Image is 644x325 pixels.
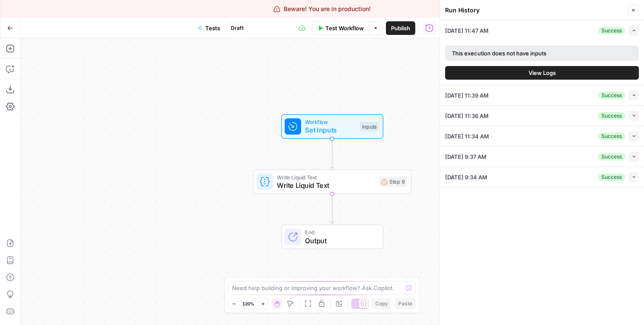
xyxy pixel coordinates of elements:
[277,173,375,181] span: Write Liquid Text
[386,21,415,35] button: Publish
[331,139,333,169] g: Edge from start to step_9
[193,21,225,35] button: Tests
[529,69,556,77] span: View Logs
[253,170,411,194] div: Write Liquid TextWrite Liquid TextStep 9
[305,125,356,135] span: Set Inputs
[253,224,411,249] div: EndOutput
[277,180,375,190] span: Write Liquid Text
[305,118,356,126] span: Workflow
[360,122,379,131] div: Inputs
[305,236,374,246] span: Output
[452,49,589,58] div: This execution does not have inputs
[372,298,391,309] button: Copy
[325,24,364,32] span: Test Workflow
[598,132,625,140] div: Success
[305,228,374,236] span: End
[205,24,220,32] span: Tests
[445,91,489,100] span: [DATE] 11:39 AM
[375,300,388,308] span: Copy
[231,24,244,32] span: Draft
[598,27,625,35] div: Success
[445,26,489,35] span: [DATE] 11:47 AM
[445,173,487,181] span: [DATE] 9:34 AM
[598,92,625,99] div: Success
[445,152,486,161] span: [DATE] 9:37 AM
[312,21,369,35] button: Test Workflow
[598,173,625,181] div: Success
[242,300,254,307] span: 120%
[395,298,416,309] button: Paste
[445,66,639,80] button: View Logs
[253,114,411,139] div: WorkflowSet InputsInputs
[445,112,489,120] span: [DATE] 11:36 AM
[445,132,489,141] span: [DATE] 11:34 AM
[598,153,625,161] div: Success
[379,177,407,187] div: Step 9
[331,194,333,224] g: Edge from step_9 to end
[598,112,625,120] div: Success
[398,300,412,308] span: Paste
[273,5,371,13] div: Beware! You are in production!
[391,24,410,32] span: Publish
